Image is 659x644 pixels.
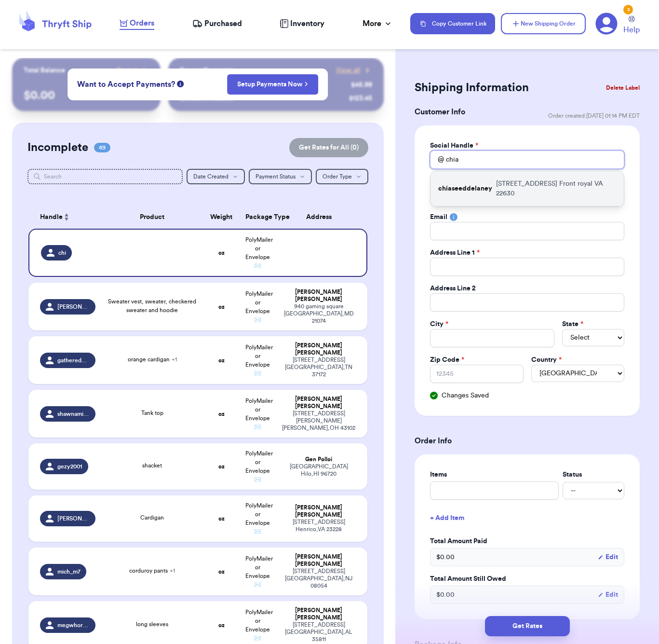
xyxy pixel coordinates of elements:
span: mich_m7 [57,568,81,575]
span: Payout [117,66,137,75]
label: Total Amount Paid [430,536,624,546]
span: Purchased [204,18,242,29]
strong: oz [218,357,225,363]
span: long sleeves [136,621,168,627]
button: New Shipping Order [501,13,586,34]
span: View all [336,66,361,75]
label: Total Amount Still Owed [430,574,624,584]
span: shacket [142,463,162,468]
a: Payout [117,66,149,75]
div: [PERSON_NAME] [PERSON_NAME] [282,342,356,356]
th: Product [101,206,203,229]
a: View all [336,66,372,75]
span: Want to Accept Payments? [77,79,175,90]
div: 940 gaming square [GEOGRAPHIC_DATA] , MD 21074 [282,303,356,325]
label: State [562,319,583,329]
span: megwhorton [57,621,90,629]
strong: oz [218,464,225,469]
button: Order Type [316,169,368,184]
span: PolyMailer or Envelope ✉️ [245,237,273,269]
button: Get Rates for All (0) [289,138,368,157]
div: [STREET_ADDRESS] Henrico , VA 23228 [282,519,356,533]
label: Social Handle [430,141,478,151]
span: PolyMailer or Envelope ✉️ [245,291,273,323]
input: 12345 [430,365,523,383]
div: [PERSON_NAME] [PERSON_NAME] [282,607,356,621]
div: 3 [623,5,633,14]
span: + 1 [170,568,175,574]
div: $ 123.45 [349,94,372,103]
span: [PERSON_NAME][DATE] [57,515,90,522]
strong: oz [218,516,225,521]
span: Handle [40,212,63,222]
h3: Order Info [415,435,640,447]
div: More [363,18,393,29]
p: $ 0.00 [24,88,149,103]
p: [STREET_ADDRESS] Front royal VA 22630 [496,179,616,198]
p: chiaseeddelaney [438,184,492,193]
span: PolyMailer or Envelope ✉️ [245,609,273,641]
div: Gen Polloi [282,456,356,463]
div: [PERSON_NAME] [PERSON_NAME] [282,396,356,410]
span: PolyMailer or Envelope ✉️ [245,344,273,376]
div: @ [430,151,444,169]
button: Edit [598,590,618,600]
button: Payment Status [249,169,312,184]
span: gezy2001 [57,463,82,470]
label: Address Line 2 [430,284,476,293]
button: Sort ascending [63,211,70,223]
span: Help [623,24,640,36]
p: Total Balance [24,66,65,75]
span: Date Created [193,174,229,179]
span: + 1 [172,356,177,362]
div: [GEOGRAPHIC_DATA] Hilo , HI 96720 [282,463,356,478]
span: corduroy pants [129,568,175,574]
span: chi [58,249,66,257]
span: Payment Status [256,174,296,179]
span: shawnamiller831 [57,410,90,418]
label: Status [563,470,624,480]
span: Inventory [290,18,324,29]
span: Tank top [141,410,163,416]
button: Delete Label [602,77,644,98]
a: Setup Payments Now [237,80,308,89]
strong: oz [218,569,225,575]
div: [PERSON_NAME] [PERSON_NAME] [282,553,356,568]
th: Address [276,206,367,229]
button: Copy Customer Link [410,13,495,34]
strong: oz [218,304,225,310]
a: Purchased [192,18,242,29]
th: Weight [203,206,240,229]
span: Cardigan [140,515,164,521]
span: $ 0.00 [436,590,455,600]
span: [PERSON_NAME].reeves05 [57,303,90,311]
span: Orders [130,17,154,29]
span: Order Type [323,174,352,179]
button: Date Created [187,169,245,184]
span: orange cardigan [128,356,177,362]
span: PolyMailer or Envelope ✉️ [245,503,273,534]
label: Email [430,212,447,222]
label: Address Line 1 [430,248,480,258]
button: Setup Payments Now [227,74,318,95]
span: $ 0.00 [436,552,455,562]
span: Sweater vest, sweater, checkered sweater and hoodie [108,299,196,313]
div: [STREET_ADDRESS] [GEOGRAPHIC_DATA] , TN 37172 [282,356,356,378]
label: Zip Code [430,355,464,365]
button: Get Rates [485,616,570,636]
input: Search [27,169,183,184]
h3: Customer Info [415,106,465,118]
a: Help [623,16,640,36]
div: $ 45.99 [351,80,372,90]
div: [STREET_ADDRESS] [GEOGRAPHIC_DATA] , AL 35811 [282,621,356,643]
a: 3 [595,13,618,35]
div: [STREET_ADDRESS][PERSON_NAME] [PERSON_NAME] , OH 43102 [282,410,356,432]
button: Edit [598,552,618,562]
span: gatheredgoodsbyflourishco [57,356,90,364]
strong: oz [218,622,225,628]
div: [STREET_ADDRESS] [GEOGRAPHIC_DATA] , NJ 08054 [282,568,356,589]
button: + Add Item [426,507,628,529]
label: Country [531,355,562,365]
span: 49 [94,143,110,152]
label: City [430,319,448,329]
